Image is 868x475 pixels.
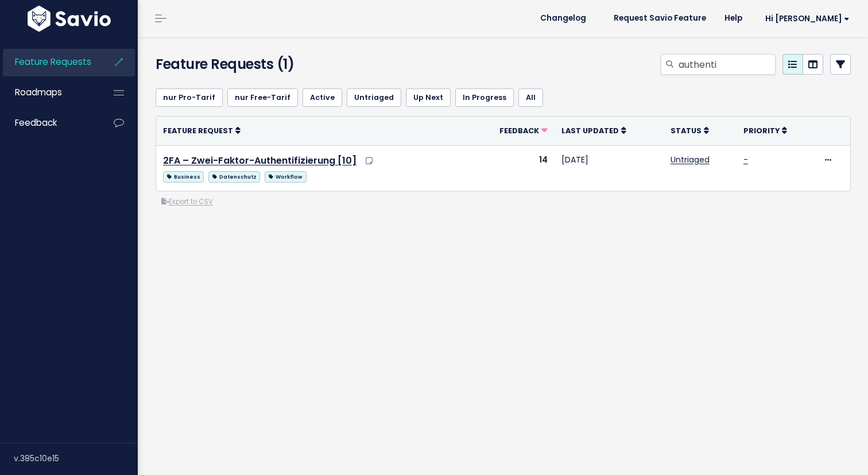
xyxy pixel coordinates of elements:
ul: Filter feature requests [156,88,851,107]
a: Untriaged [347,88,401,107]
a: Business [163,169,204,183]
a: Status [671,125,709,136]
span: Status [671,126,702,136]
input: Search features... [677,54,776,75]
a: Request Savio Feature [604,10,715,27]
a: - [743,154,748,165]
span: Business [163,171,204,183]
span: Priority [743,126,780,136]
span: Feature Request [163,126,233,136]
a: Feature Requests [3,49,95,75]
span: Workflow [265,171,306,183]
span: Last Updated [561,126,619,136]
a: Feedback [499,125,548,136]
img: logo-white.9d6f32f41409.svg [25,6,114,32]
span: Feature Requests [15,56,91,68]
td: 14 [468,145,555,190]
a: Priority [743,125,787,136]
span: Hi [PERSON_NAME] [765,14,850,23]
a: Export to CSV [161,197,213,206]
span: Changelog [540,14,586,22]
a: 2FA – Zwei-Faktor-Authentifizierung [10] [163,154,356,167]
a: Feature Request [163,125,241,136]
a: nur Free-Tarif [227,88,298,107]
a: Feedback [3,110,95,136]
span: Feedback [15,117,57,129]
a: All [518,88,543,107]
span: Feedback [499,126,539,136]
span: Roadmaps [15,86,62,98]
a: Active [303,88,342,107]
a: Last Updated [561,125,626,136]
a: Help [715,10,751,27]
span: Datenschutz [208,171,260,183]
div: v.385c10e15 [14,443,138,473]
a: Up Next [406,88,451,107]
a: nur Pro-Tarif [156,88,223,107]
h4: Feature Requests (1) [156,54,376,75]
a: In Progress [455,88,514,107]
a: Datenschutz [208,169,260,183]
td: [DATE] [555,145,664,190]
a: Untriaged [671,154,710,165]
a: Workflow [265,169,306,183]
a: Hi [PERSON_NAME] [751,10,859,28]
a: Roadmaps [3,79,95,106]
